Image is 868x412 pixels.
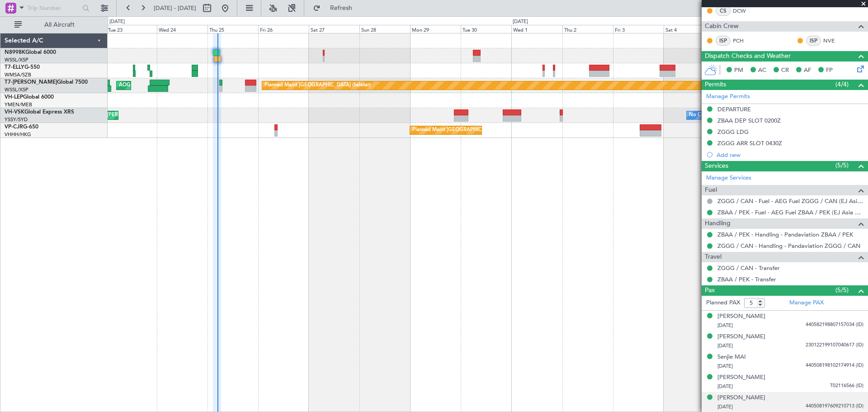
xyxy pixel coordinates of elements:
span: N8998K [5,50,25,55]
span: [DATE] - [DATE] [154,4,196,12]
input: Trip Number [28,1,80,15]
a: Manage Permits [706,92,750,101]
span: All Aircraft [24,22,95,28]
span: FP [826,66,833,75]
a: ZBAA / PEK - Handling - Pandaviation ZBAA / PEK [717,231,853,238]
div: Planned Maint [GEOGRAPHIC_DATA] ([GEOGRAPHIC_DATA] Intl) [412,123,563,137]
div: ZGGG LDG [717,128,749,136]
span: [DATE] [717,383,733,390]
div: [PERSON_NAME] [717,312,765,321]
div: Wed 1 [511,25,562,33]
span: Services [705,161,728,171]
span: PM [734,66,743,75]
a: T7-[PERSON_NAME]Global 7500 [5,80,88,85]
div: Sat 27 [309,25,359,33]
a: ZBAA / PEK - Fuel - AEG Fuel ZBAA / PEK (EJ Asia Only) [717,208,863,216]
span: [DATE] [717,322,733,329]
span: Cabin Crew [705,21,739,32]
div: [PERSON_NAME] [717,393,765,403]
div: Sat 4 [664,25,714,33]
button: All Aircraft [10,18,98,32]
span: Pax [705,285,715,296]
div: Thu 2 [562,25,613,33]
div: Fri 3 [613,25,664,33]
span: Permits [705,80,726,90]
div: [PERSON_NAME] [717,332,765,341]
div: Tue 30 [461,25,511,33]
span: [DATE] [717,403,733,410]
div: Wed 24 [157,25,208,33]
a: VHHH/HKG [5,131,31,138]
div: Fri 26 [258,25,309,33]
div: Senjie MAI [717,353,746,362]
span: Fuel [705,185,717,195]
a: PCH [733,37,753,45]
span: 230122199107040617 (ID) [806,341,863,349]
a: VH-LEPGlobal 6000 [5,95,54,100]
a: DCW [733,7,753,15]
div: Planned Maint [GEOGRAPHIC_DATA] (Seletar) [264,79,371,92]
span: T7-ELLY [5,65,24,70]
span: T7-[PERSON_NAME] [5,80,57,85]
span: Refresh [322,5,360,11]
span: CR [781,66,789,75]
a: Manage Services [706,174,751,183]
a: NVE [823,37,844,45]
span: VH-VSK [5,109,24,115]
div: ZGGG ARR SLOT 0430Z [717,139,782,147]
span: 440582198807157034 (ID) [806,321,863,329]
div: Tue 23 [106,25,157,33]
a: ZBAA / PEK - Transfer [717,275,776,283]
span: Dispatch Checks and Weather [705,51,791,62]
span: [DATE] [717,363,733,369]
div: ZBAA DEP SLOT 0200Z [717,117,781,124]
a: Manage PAX [789,298,824,308]
a: WMSA/SZB [5,71,31,78]
span: VH-LEP [5,95,23,100]
div: [PERSON_NAME] [717,373,765,382]
div: AOG Maint London ([GEOGRAPHIC_DATA]) [119,79,220,92]
a: YMEN/MEB [5,101,32,108]
a: VP-CJRG-650 [5,124,38,130]
label: Planned PAX [706,298,740,308]
span: T02116566 (ID) [830,382,863,390]
div: [DATE] [109,18,125,26]
div: ISP [716,36,731,46]
a: WSSL/XSP [5,86,28,93]
span: (5/5) [835,161,849,170]
span: [DATE] [717,342,733,349]
span: (5/5) [835,285,849,295]
div: Thu 25 [208,25,258,33]
div: Sun 28 [359,25,410,33]
div: Add new [717,151,863,159]
span: (4/4) [835,80,849,89]
a: VH-VSKGlobal Express XRS [5,109,74,115]
a: YSSY/SYD [5,116,28,123]
a: T7-ELLYG-550 [5,65,40,70]
div: CS [716,6,731,16]
a: ZGGG / CAN - Handling - Pandaviation ZGGG / CAN [717,242,860,250]
a: ZGGG / CAN - Fuel - AEG Fuel ZGGG / CAN (EJ Asia Only) [717,197,863,205]
span: Handling [705,218,731,229]
span: 440508198102174914 (ID) [806,362,863,369]
div: [DATE] [513,18,528,26]
span: AC [758,66,766,75]
a: ZGGG / CAN - Transfer [717,264,780,272]
span: Travel [705,252,722,262]
span: 440508197609210713 (ID) [806,403,863,410]
div: ISP [806,36,821,46]
div: DEPARTURE [717,105,751,113]
button: Refresh [309,1,363,15]
div: Mon 29 [410,25,461,33]
a: WSSL/XSP [5,57,28,63]
div: No Crew [689,109,710,122]
a: N8998KGlobal 6000 [5,50,56,55]
span: VP-CJR [5,124,23,130]
span: AF [804,66,811,75]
